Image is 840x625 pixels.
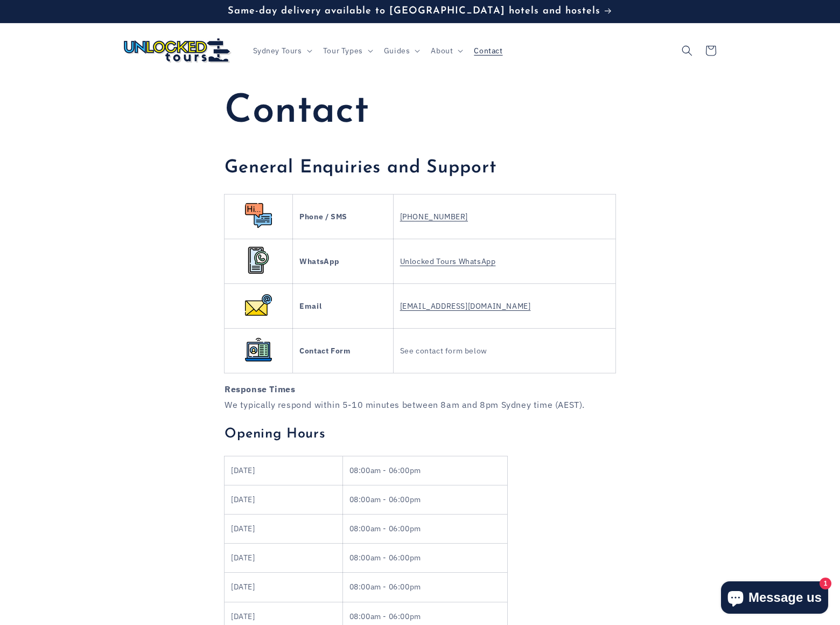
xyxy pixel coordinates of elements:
[225,426,615,443] h3: Opening Hours
[225,159,496,177] strong: General Enquiries and Support
[299,256,340,266] strong: WhatsApp
[349,495,421,504] span: 08:00am - 06:00pm
[225,456,342,485] td: [DATE]
[299,346,351,356] strong: Contact Form
[349,524,421,533] span: 08:00am - 06:00pm
[225,544,342,573] td: [DATE]
[323,46,363,55] span: Tour Types
[400,212,468,221] a: [PHONE_NUMBER]
[225,88,615,136] h1: Contact
[377,39,425,62] summary: Guides
[349,582,421,592] span: 08:00am - 06:00pm
[225,573,342,602] td: [DATE]
[349,553,421,562] span: 08:00am - 06:00pm
[431,46,453,55] span: About
[225,515,342,544] td: [DATE]
[245,202,272,229] img: conversation_50x50.png
[317,39,377,62] summary: Tour Types
[474,46,502,55] span: Contact
[225,485,342,514] td: [DATE]
[253,46,302,55] span: Sydney Tours
[424,39,467,62] summary: About
[225,381,615,413] p: We typically respond within 5-10 minutes between 8am and 8pm Sydney time (AEST).
[384,46,410,55] span: Guides
[393,329,615,373] td: See contact form below
[400,256,496,266] a: Unlocked Tours WhatsApp
[228,6,600,16] span: Same-day delivery available to [GEOGRAPHIC_DATA] hotels and hostels
[467,39,509,62] a: Contact
[342,456,507,485] td: 08:00am - 06:00pm
[299,301,321,311] strong: Email
[299,212,347,221] strong: Phone / SMS
[349,612,421,621] span: 08:00am - 06:00pm
[225,384,295,394] strong: Response Times
[400,301,531,311] a: [EMAIL_ADDRESS][DOMAIN_NAME]
[120,34,236,67] a: Unlocked Tours
[247,39,317,62] summary: Sydney Tours
[675,39,699,63] summary: Search
[718,581,831,616] inbox-online-store-chat: Shopify online store chat
[124,38,232,63] img: Unlocked Tours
